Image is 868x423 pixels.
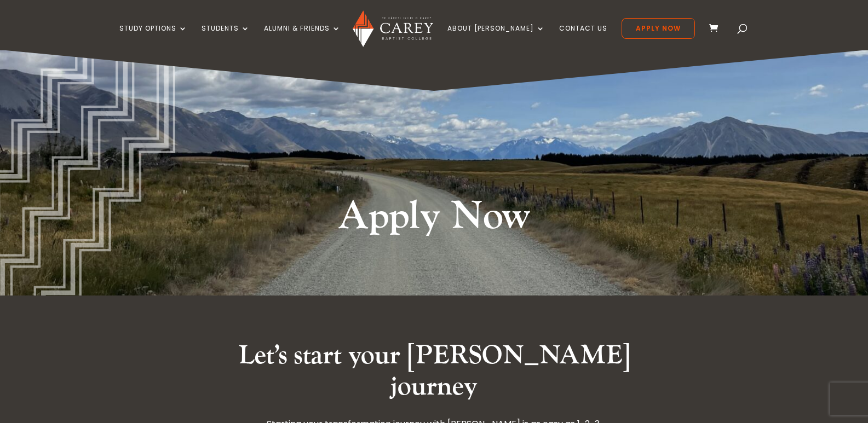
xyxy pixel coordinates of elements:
[447,25,545,50] a: About [PERSON_NAME]
[622,18,695,39] a: Apply Now
[229,191,640,248] h1: Apply Now
[264,25,341,50] a: Alumni & Friends
[353,10,433,47] img: Carey Baptist College
[559,25,607,50] a: Contact Us
[229,340,640,408] h2: Let’s start your [PERSON_NAME] journey
[119,25,187,50] a: Study Options
[202,25,250,50] a: Students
